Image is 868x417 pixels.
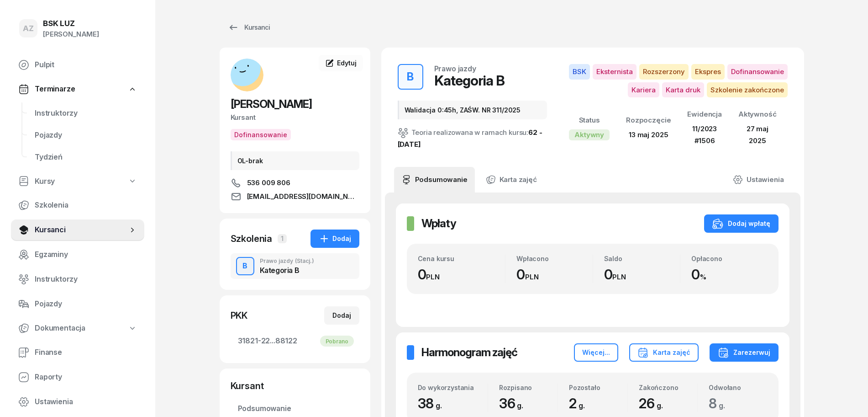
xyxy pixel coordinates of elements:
div: Rozpisano [499,384,558,391]
span: Kursanci [35,224,128,236]
button: BPrawo jazdy(Stacj.)Kategoria B [231,253,359,279]
a: Tydzień [27,146,144,168]
button: Dodaj [310,230,359,248]
div: 11/2023 #1506 [687,123,722,146]
button: Dodaj wpłatę [704,214,779,233]
a: Kursanci [220,18,278,37]
span: Finanse [35,347,137,358]
a: Szkolenia [11,194,144,216]
div: Karta zajęć [637,347,690,358]
div: Ewidencja [687,108,722,120]
small: g. [657,401,663,410]
div: Rozpoczęcie [626,114,671,126]
span: 8 [709,395,730,412]
a: Pojazdy [11,293,144,315]
div: Zakończono [639,384,697,391]
div: Prawo jazdy [434,65,476,72]
div: Więcej... [582,347,610,358]
a: Pulpit [11,54,144,76]
div: 0 [516,266,593,283]
a: Kursanci [11,219,144,241]
span: Eksternista [593,64,637,80]
a: Edytuj [319,55,363,71]
a: Instruktorzy [11,268,144,290]
span: Rozszerzony [639,64,689,80]
div: Aktywny [569,129,610,140]
span: Szkolenia [35,199,137,211]
small: g. [579,401,585,410]
button: B [236,257,254,275]
button: Dofinansowanie [231,129,291,140]
div: Dodaj wpłatę [712,218,770,229]
div: Kursanci [228,22,270,33]
a: Kursy [11,171,144,192]
a: 536 009 806 [231,177,359,188]
div: Pozostało [569,384,627,391]
span: 38 [418,395,447,412]
a: Podsumowanie [394,167,475,192]
button: Zarezerwuj [710,343,779,362]
span: AZ [23,25,34,32]
span: 26 [639,395,667,412]
h2: Harmonogram zajęć [421,345,517,360]
small: PLN [426,273,440,281]
div: PKK [231,309,248,322]
a: Ustawienia [726,167,791,192]
span: Karta druk [662,82,704,98]
div: [PERSON_NAME] [43,28,99,40]
small: g. [517,401,523,410]
a: Pojazdy [27,124,144,146]
span: BSK [569,64,590,80]
div: Teoria realizowana w ramach kursu: [398,127,547,150]
div: Kategoria B [434,72,505,89]
div: Zarezerwuj [718,347,770,358]
span: Ekspres [691,64,725,80]
span: Szkolenie zakończone [707,82,788,98]
div: Odwołano [709,384,767,391]
div: Prawo jazdy [260,258,314,264]
small: g. [436,401,442,410]
a: Instruktorzy [27,102,144,124]
div: Dodaj [319,233,351,244]
span: 36 [499,395,528,412]
div: Status [569,114,610,126]
button: Dodaj [324,306,359,325]
span: Pojazdy [35,129,137,141]
div: Do wykorzystania [418,384,488,391]
div: Aktywność [738,108,777,120]
span: 13 maj 2025 [629,130,668,139]
div: Pobrano [320,336,354,347]
a: Egzaminy [11,244,144,266]
span: Kursy [35,176,55,187]
div: B [239,258,251,274]
span: Pulpit [35,59,137,71]
div: Opłacono [691,255,768,262]
div: Kategoria B [260,267,314,274]
span: 536 009 806 [247,177,290,188]
div: Wpłacono [516,255,593,262]
a: Finanse [11,342,144,364]
small: g. [719,401,725,410]
a: Karta zajęć [479,167,544,192]
a: Raporty [11,366,144,388]
a: Ustawienia [11,391,144,413]
span: Instruktorzy [35,273,137,285]
button: Więcej... [574,343,618,362]
a: [EMAIL_ADDRESS][DOMAIN_NAME] [231,191,359,202]
div: 0 [691,266,768,283]
span: Podsumowanie [238,403,352,415]
span: Edytuj [337,59,356,67]
span: 2 [569,395,589,412]
div: Walidacja 0:45h, ZAŚW. NR 311/2025 [398,101,547,119]
div: Kursant [231,112,359,123]
button: B [398,64,423,90]
h2: Wpłaty [421,216,456,231]
span: Instruktorzy [35,107,137,119]
div: Kursant [231,380,359,392]
span: Dofinansowanie [727,64,788,80]
span: (Stacj.) [295,258,314,264]
div: Saldo [604,255,680,262]
span: Ustawienia [35,396,137,408]
span: Egzaminy [35,249,137,261]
